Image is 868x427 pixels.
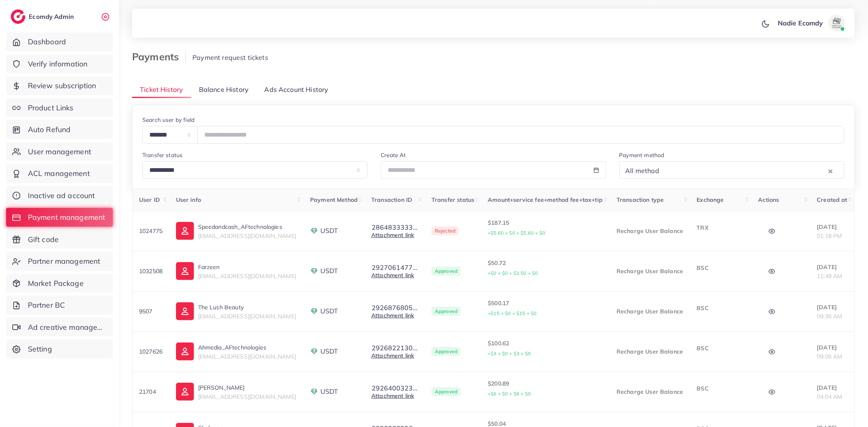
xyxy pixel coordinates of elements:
[142,116,194,124] label: Search user by field
[198,383,296,393] p: [PERSON_NAME]
[139,196,160,203] span: User ID
[697,303,745,313] p: BSC
[6,296,113,315] a: Partner BC
[381,151,406,159] label: Create At
[817,343,848,352] p: [DATE]
[371,304,418,311] button: 2926876805...
[773,15,848,31] a: Nadie Ecomdyavatar
[371,272,414,279] a: Attachment link
[139,387,163,397] p: 21704
[778,18,823,28] p: Nadie Ecomdy
[28,234,59,245] span: Gift code
[11,9,25,24] img: logo
[488,351,531,356] small: +$3 + $0 + $3 + $0
[6,340,113,358] a: Setting
[432,307,461,316] span: Approved
[28,80,96,91] span: Review subscription
[11,9,76,24] a: logoEcomdy Admin
[198,302,296,312] p: The Lush Beauty
[310,307,318,315] img: payment
[6,142,113,161] a: User management
[488,338,603,358] p: $100.62
[371,384,418,392] button: 2926400323...
[139,226,163,236] p: 1024775
[371,312,414,319] a: Attachment link
[176,383,194,401] img: ic-user-info.36bf1079.svg
[817,302,848,312] p: [DATE]
[617,226,684,236] p: Recharge User Balance
[199,85,249,94] span: Balance History
[139,306,163,316] p: 9507
[6,230,113,249] a: Gift code
[28,278,84,289] span: Market Package
[817,383,848,393] p: [DATE]
[6,318,113,337] a: Ad creative management
[488,379,603,399] p: $200.89
[139,347,163,356] p: 1027626
[829,166,833,176] button: Clear Selected
[198,272,296,280] span: [EMAIL_ADDRESS][DOMAIN_NAME]
[176,222,194,240] img: ic-user-info.36bf1079.svg
[817,393,843,400] span: 04:04 AM
[320,306,338,316] span: USDT
[817,196,848,203] span: Created at
[6,55,113,73] a: Verify information
[619,161,845,179] div: Search for option
[617,387,684,397] p: Recharge User Balance
[488,196,603,203] span: Amount+service fee+method fee+tax+tip
[310,267,318,275] img: payment
[310,227,318,235] img: payment
[198,262,296,272] p: Farzeen
[28,344,52,354] span: Setting
[198,232,296,240] span: [EMAIL_ADDRESS][DOMAIN_NAME]
[697,263,745,273] p: BSC
[28,146,91,157] span: User management
[198,353,296,360] span: [EMAIL_ADDRESS][DOMAIN_NAME]
[28,37,66,47] span: Dashboard
[132,51,186,63] h3: Payments
[488,298,603,318] p: $500.17
[28,322,107,333] span: Ad creative management
[310,388,318,396] img: payment
[198,393,296,400] span: [EMAIL_ADDRESS][DOMAIN_NAME]
[28,59,88,69] span: Verify information
[488,230,545,236] small: +$5.60 + $0 + $5.60 + $0
[28,190,95,201] span: Inactive ad account
[28,168,90,179] span: ACL management
[371,224,418,231] button: 2864833333...
[697,343,745,353] p: BSC
[371,196,412,203] span: Transaction ID
[817,353,843,360] span: 09:06 AM
[488,270,538,276] small: +$0 + $0 + $1.50 + $0
[6,32,113,51] a: Dashboard
[6,164,113,183] a: ACL management
[817,272,843,280] span: 11:49 AM
[432,226,459,235] span: Rejected
[28,256,101,267] span: Partner management
[6,98,113,117] a: Product Links
[6,186,113,205] a: Inactive ad account
[488,391,531,397] small: +$6 + $0 + $6 + $0
[697,196,724,203] span: Exchange
[142,151,183,159] label: Transfer status
[140,85,183,94] span: Ticket History
[432,196,474,203] span: Transfer status
[6,120,113,139] a: Auto Refund
[265,85,329,94] span: Ads Account History
[619,151,665,159] label: Payment method
[320,226,338,235] span: USDT
[6,76,113,95] a: Review subscription
[6,274,113,293] a: Market Package
[198,222,296,232] p: Speedandcash_AFtechnologies
[488,258,603,278] p: $50.72
[176,302,194,320] img: ic-user-info.36bf1079.svg
[371,231,414,239] a: Attachment link
[617,306,684,316] p: Recharge User Balance
[817,232,842,240] span: 01:18 PM
[432,347,461,356] span: Approved
[371,392,414,400] a: Attachment link
[817,262,848,272] p: [DATE]
[310,347,318,356] img: payment
[371,352,414,359] a: Attachment link
[617,347,684,356] p: Recharge User Balance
